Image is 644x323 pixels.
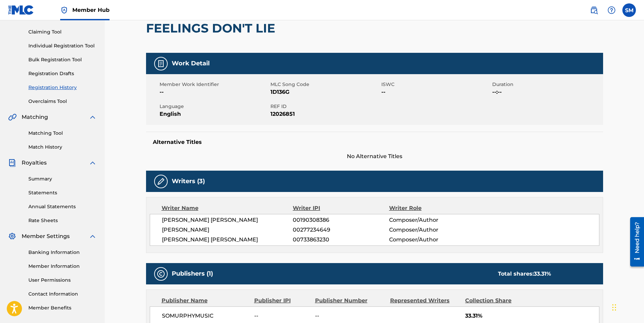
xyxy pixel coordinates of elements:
[254,312,310,320] span: --
[162,226,293,234] span: [PERSON_NAME]
[293,204,389,212] div: Writer IPI
[162,297,249,305] div: Publisher Name
[498,270,551,278] div: Total shares:
[293,236,389,244] span: 00733863230
[28,189,97,196] a: Statements
[153,139,596,146] h5: Alternative Titles
[28,263,97,270] a: Member Information
[8,232,16,240] img: Member Settings
[60,6,68,14] img: Top Rightsholder
[28,175,97,182] a: Summary
[534,271,551,277] span: 33.31 %
[162,216,293,224] span: [PERSON_NAME] [PERSON_NAME]
[160,103,269,110] span: Language
[389,236,477,244] span: Composer/Author
[172,270,213,278] h5: Publishers (1)
[72,6,110,14] span: Member Hub
[605,3,618,17] div: Help
[146,21,279,36] h2: FEELINGS DON'T LIE
[28,203,97,210] a: Annual Statements
[160,81,269,88] span: Member Work Identifier
[157,270,165,278] img: Publishers
[28,249,97,256] a: Banking Information
[28,144,97,151] a: Match History
[590,6,598,14] img: search
[157,177,165,186] img: Writers
[146,152,603,160] span: No Alternative Titles
[270,88,380,96] span: 1D136G
[293,226,389,234] span: 00277234649
[270,110,380,118] span: 12026851
[381,81,491,88] span: ISWC
[28,304,97,311] a: Member Benefits
[160,88,269,96] span: --
[28,42,97,49] a: Individual Registration Tool
[28,217,97,224] a: Rate Sheets
[492,81,601,88] span: Duration
[160,110,269,118] span: English
[315,312,385,320] span: --
[389,216,477,224] span: Composer/Author
[390,297,460,305] div: Represented Writers
[162,204,293,212] div: Writer Name
[492,88,601,96] span: --:--
[162,236,293,244] span: [PERSON_NAME] [PERSON_NAME]
[28,84,97,91] a: Registration History
[622,3,636,17] div: User Menu
[389,226,477,234] span: Composer/Author
[587,3,601,17] a: Public Search
[28,98,97,105] a: Overclaims Tool
[22,232,70,240] span: Member Settings
[465,312,599,320] span: 33.31%
[8,113,17,121] img: Matching
[293,216,389,224] span: 00190308386
[28,70,97,77] a: Registration Drafts
[89,113,97,121] img: expand
[8,5,34,15] img: MLC Logo
[610,290,644,323] iframe: Chat Widget
[28,290,97,298] a: Contact Information
[254,297,310,305] div: Publisher IPI
[389,204,477,212] div: Writer Role
[28,28,97,36] a: Claiming Tool
[8,159,16,167] img: Royalties
[172,177,205,185] h5: Writers (3)
[270,103,380,110] span: REF ID
[612,297,616,318] div: Drag
[465,297,531,305] div: Collection Share
[22,113,48,121] span: Matching
[270,81,380,88] span: MLC Song Code
[157,60,165,68] img: Work Detail
[381,88,491,96] span: --
[28,130,97,137] a: Matching Tool
[625,215,644,269] iframe: Resource Center
[28,56,97,63] a: Bulk Registration Tool
[89,232,97,240] img: expand
[28,277,97,284] a: User Permissions
[607,6,616,14] img: help
[22,159,47,167] span: Royalties
[89,159,97,167] img: expand
[172,60,210,67] h5: Work Detail
[162,312,249,320] span: SOMURPHYMUSIC
[315,297,385,305] div: Publisher Number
